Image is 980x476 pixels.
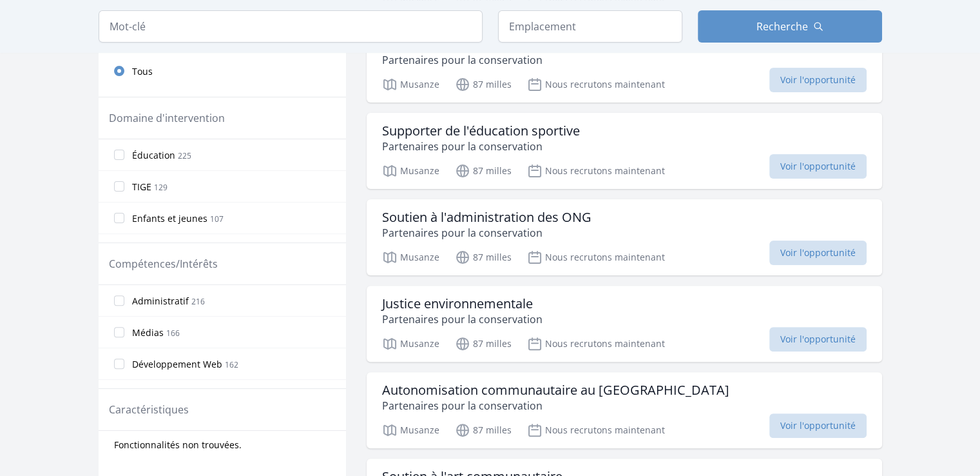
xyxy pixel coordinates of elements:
font: Nous recrutons maintenant [545,78,665,90]
input: Emplacement [498,10,682,43]
font: Musanze [400,337,439,350]
font: Développement Web [132,358,222,370]
font: TIGE [132,181,151,193]
font: Caractéristiques [109,402,189,417]
font: Nous recrutons maintenant [545,424,665,436]
font: Domaine d'intervention [109,111,225,125]
font: Musanze [400,424,439,436]
font: Nous recrutons maintenant [545,164,665,177]
input: Administratif 216 [114,295,124,306]
a: Autonomisation communautaire au [GEOGRAPHIC_DATA] Partenaires pour la conservation Musanze 87 mil... [367,372,882,448]
font: Recherche [756,19,808,34]
font: Justice environnementale [382,295,533,312]
font: Voir l'opportunité [780,419,856,431]
input: Développement Web 162 [114,359,124,369]
font: 162 [225,359,238,370]
font: Compétences/Intérêts [109,257,218,271]
font: Partenaires pour la conservation [382,53,543,67]
input: Enfants et jeunes 107 [114,213,124,223]
font: Partenaires pour la conservation [382,399,543,413]
button: Recherche [698,10,882,43]
font: Nous recrutons maintenant [545,251,665,263]
font: Autonomisation communautaire au [GEOGRAPHIC_DATA] [382,381,729,399]
font: 87 milles [473,337,512,350]
a: Soutien à l'administration des ONG Partenaires pour la conservation Musanze 87 milles Nous recrut... [367,199,882,275]
font: 166 [166,328,180,339]
font: Éducation [132,149,175,161]
font: 87 milles [473,424,512,436]
font: Voir l'opportunité [780,333,856,345]
font: Supporter de l'éducation sportive [382,122,580,139]
font: 87 milles [473,78,512,90]
input: Mot-clé [99,10,483,43]
font: Tous [132,65,153,77]
a: Tous [99,58,346,84]
font: Enfants et jeunes [132,212,207,224]
font: 107 [210,213,224,224]
font: Soutien à l'administration des ONG [382,208,591,226]
font: Nous recrutons maintenant [545,337,665,350]
font: 216 [191,296,205,307]
font: Médias [132,326,164,339]
font: Partenaires pour la conservation [382,312,543,326]
font: Voir l'opportunité [780,160,856,172]
font: Voir l'opportunité [780,246,856,259]
font: 225 [178,150,191,161]
a: Soutien aux médias sociaux au [GEOGRAPHIC_DATA] Partenaires pour la conservation Musanze 87 mille... [367,26,882,103]
input: Médias 166 [114,327,124,337]
font: 87 milles [473,164,512,177]
font: 129 [154,182,168,193]
font: Administratif [132,295,189,307]
font: Musanze [400,251,439,263]
a: Justice environnementale Partenaires pour la conservation Musanze 87 milles Nous recrutons mainte... [367,286,882,362]
font: 87 milles [473,251,512,263]
font: Fonctionnalités non trouvées. [114,439,242,451]
input: Éducation 225 [114,150,124,160]
font: Partenaires pour la conservation [382,139,543,154]
a: Supporter de l'éducation sportive Partenaires pour la conservation Musanze 87 milles Nous recruto... [367,113,882,189]
font: Musanze [400,78,439,90]
font: Partenaires pour la conservation [382,226,543,240]
input: TIGE 129 [114,181,124,192]
font: Voir l'opportunité [780,74,856,86]
font: Musanze [400,164,439,177]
